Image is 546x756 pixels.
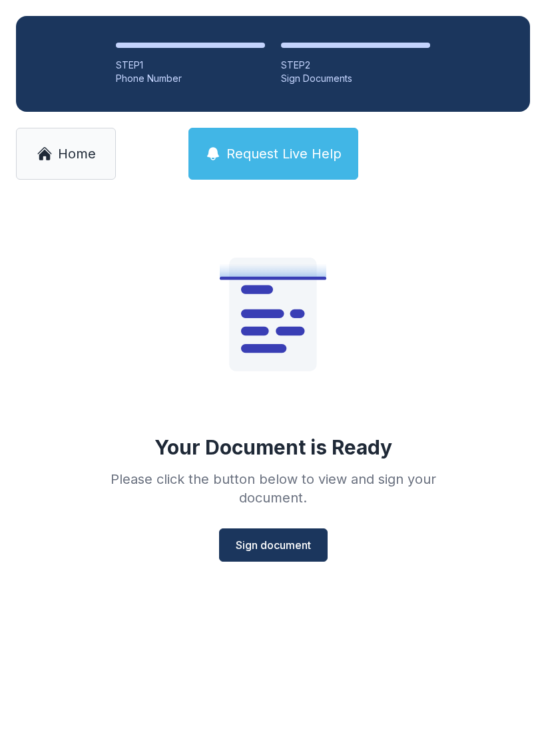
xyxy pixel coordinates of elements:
span: Home [58,144,96,163]
div: Phone Number [116,72,265,85]
div: Sign Documents [281,72,430,85]
div: STEP 2 [281,59,430,72]
span: Request Live Help [226,144,342,163]
span: Sign document [236,537,311,553]
div: STEP 1 [116,59,265,72]
div: Your Document is Ready [154,435,392,459]
div: Please click the button below to view and sign your document. [81,470,465,507]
